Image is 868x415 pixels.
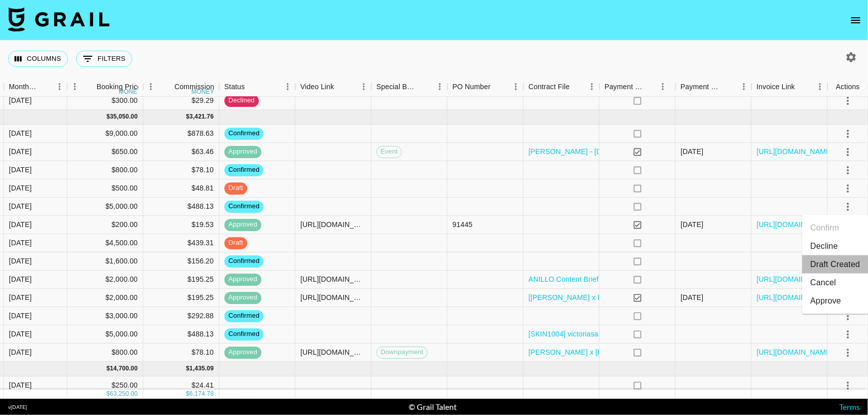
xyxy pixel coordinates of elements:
div: $ [186,365,190,373]
button: select merge strategy [840,143,857,161]
button: Menu [280,79,296,94]
div: https://www.tiktok.com/@victoriasalazarf/video/7532530738915249439?_r=1&_t=ZP-8yR4mf5f5TS [301,348,366,358]
button: Sort [570,80,584,94]
div: 1,435.09 [190,365,214,373]
button: Sort [418,80,432,94]
span: Event [377,147,402,157]
div: $292.88 [143,307,220,325]
div: Payment Sent [605,77,644,97]
a: [SKIN1004] victoriasalazarf_ Signed.pdf [529,329,657,339]
button: select merge strategy [840,162,857,179]
button: Sort [491,80,505,94]
div: 8/6/2025 [681,147,704,157]
div: $488.13 [143,325,220,344]
div: $9,000.00 [67,125,143,143]
div: $488.13 [143,198,220,216]
div: Jul '25 [9,183,32,194]
div: $300.00 [67,92,143,110]
div: Special Booking Type [377,77,418,97]
button: Show filters [76,51,132,67]
button: open drawer [846,10,866,30]
div: Special Booking Type [372,77,448,97]
div: $4,500.00 [67,234,143,252]
div: https://www.tiktok.com/@marisellabella/photo/7524411105083542798?_d=secCgYIASAHKAESPgo8pknZ%2BNhC... [301,220,366,230]
div: $195.25 [143,289,220,307]
div: $650.00 [67,143,143,161]
div: money [119,89,141,95]
a: [URL][DOMAIN_NAME] [757,220,834,230]
button: select merge strategy [840,92,857,109]
a: [URL][DOMAIN_NAME] [757,147,834,157]
div: Invoice Link [752,77,828,97]
div: $500.00 [67,179,143,198]
div: Month Due [9,77,38,97]
a: Terms [839,402,860,411]
div: Jul '25 [9,293,32,303]
div: https://www.tiktok.com/@victoriasalazarf/video/7527841388365384990?_r=1&_t=ZP-8y5bEkbGKeE [301,293,366,303]
div: 35,050.00 [110,113,138,122]
div: Contract File [529,77,570,97]
button: select merge strategy [840,326,857,343]
a: [PERSON_NAME] - [DATE] for dogs signed.pdf [529,147,681,157]
div: $ [186,113,190,122]
div: 8/4/2025 [681,220,704,230]
a: [PERSON_NAME] x [PERSON_NAME] Creatine TT [DATE].docx [529,348,738,358]
button: Menu [143,79,159,94]
div: $5,000.00 [67,198,143,216]
span: confirmed [225,311,264,321]
div: Jul '25 [9,348,32,358]
a: ANILLO Content Brief.pdf [529,275,611,285]
button: Menu [656,79,671,94]
div: 7/30/2025 [681,293,704,303]
div: v [DATE] [8,404,27,410]
div: Video Link [296,77,372,97]
div: Status [225,77,245,97]
button: Menu [432,79,448,94]
div: 63,250.00 [110,390,138,398]
div: $ [106,113,110,122]
button: select merge strategy [840,198,857,215]
div: Booking Price [97,77,141,97]
span: approved [225,220,262,230]
div: $2,000.00 [67,271,143,289]
div: Aug '25 [9,381,32,391]
div: $439.31 [143,234,220,252]
div: $ [186,390,190,398]
div: 3,421.76 [190,113,214,122]
span: confirmed [225,256,264,266]
span: Downpayment [377,348,427,357]
span: draft [225,183,247,193]
div: PO Number [448,77,524,97]
div: 14,700.00 [110,365,138,373]
div: Payment Sent [600,77,676,97]
div: $195.25 [143,271,220,289]
div: Jul '25 [9,129,32,139]
button: select merge strategy [840,180,857,197]
a: [[PERSON_NAME] x EOEO] Agreement for ANILLO (2025).pdf [529,293,731,303]
div: money [192,89,214,95]
div: $800.00 [67,344,143,362]
div: $250.00 [67,376,143,395]
div: Payment Sent Date [676,77,752,97]
button: Sort [160,80,174,94]
div: Actions [836,77,860,97]
span: confirmed [225,129,264,138]
div: $ [106,390,110,398]
div: $63.46 [143,143,220,161]
button: select merge strategy [840,308,857,325]
div: Invoice Link [757,77,795,97]
div: Jul '25 [9,147,32,157]
div: Jul '25 [9,275,32,285]
button: Sort [644,80,659,94]
div: $78.10 [143,161,220,179]
img: Grail Talent [8,7,110,31]
button: Menu [67,79,83,94]
span: confirmed [225,329,264,339]
div: $878.63 [143,125,220,143]
span: approved [225,293,262,303]
a: [URL][DOMAIN_NAME] [757,348,834,358]
div: $1,600.00 [67,252,143,271]
span: approved [225,147,262,157]
div: Payment Sent Date [681,77,722,97]
div: $19.53 [143,216,220,234]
